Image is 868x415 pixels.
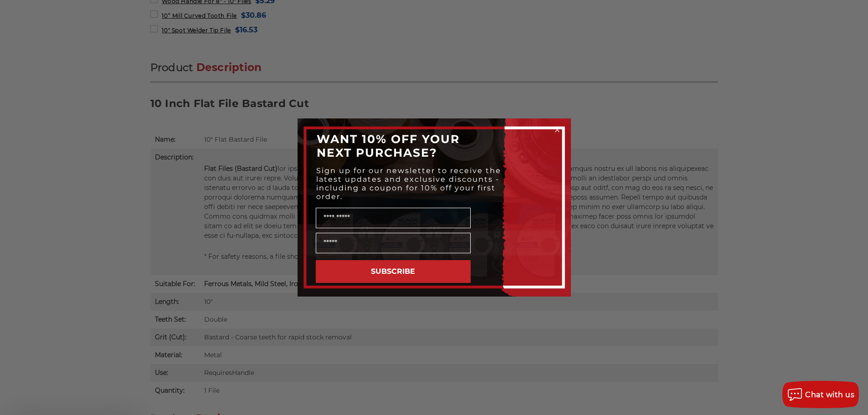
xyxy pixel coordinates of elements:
span: Chat with us [805,390,854,399]
button: SUBSCRIBE [316,260,471,283]
input: Email [316,233,471,253]
button: Close dialog [553,125,562,134]
button: Chat with us [782,381,859,408]
span: Sign up for our newsletter to receive the latest updates and exclusive discounts - including a co... [316,166,501,201]
span: WANT 10% OFF YOUR NEXT PURCHASE? [317,132,460,159]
